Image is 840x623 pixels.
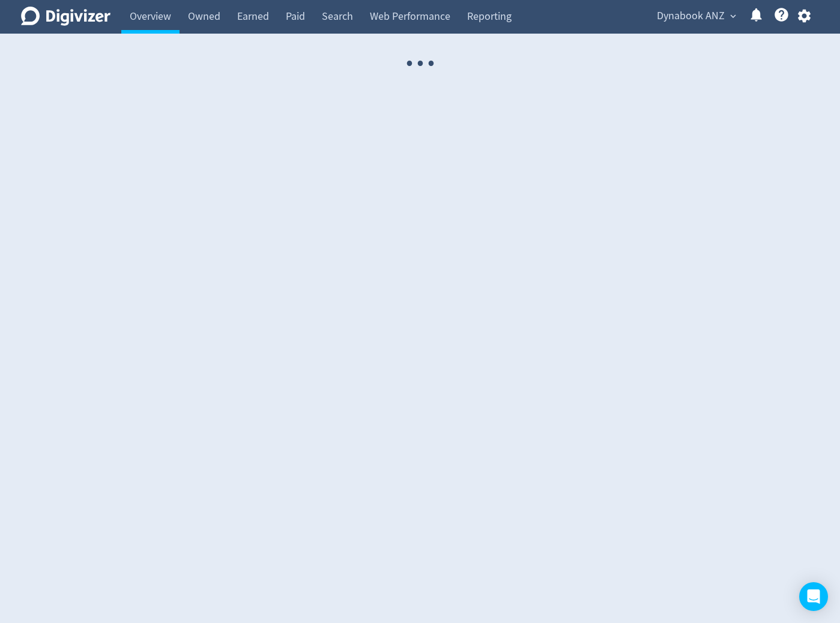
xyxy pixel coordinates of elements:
[415,34,426,94] span: ·
[404,34,415,94] span: ·
[426,34,437,94] span: ·
[657,7,725,26] span: Dynabook ANZ
[799,582,828,611] div: Open Intercom Messenger
[653,7,739,26] button: Dynabook ANZ
[728,11,739,22] span: expand_more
